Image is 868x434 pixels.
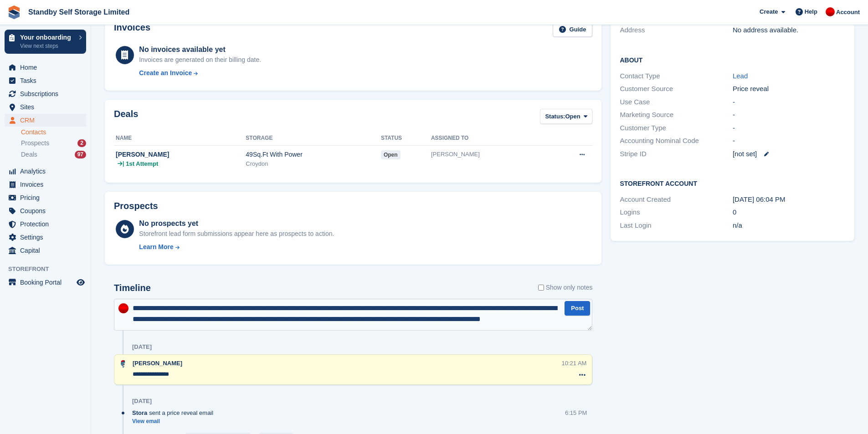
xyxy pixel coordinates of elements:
a: Prospects 2 [21,138,86,148]
span: Pricing [20,191,75,204]
button: Post [565,301,590,316]
div: 6:15 PM [565,408,587,417]
div: [DATE] 06:04 PM [733,194,845,205]
a: Your onboarding View next steps [5,30,86,54]
h2: Prospects [114,201,158,211]
a: menu [5,74,86,87]
div: 0 [733,207,845,218]
div: Use Case [620,97,732,107]
div: - [733,97,845,107]
span: CRM [20,114,75,127]
span: [PERSON_NAME] [133,360,182,367]
span: open [381,150,401,159]
div: 49Sq.Ft With Power [246,150,381,159]
a: menu [5,114,86,127]
a: menu [5,61,86,74]
span: Protection [20,218,75,230]
a: menu [5,204,86,217]
a: menu [5,87,86,100]
label: Show only notes [538,283,593,292]
div: 10:21 AM [562,359,587,368]
div: Accounting Nominal Code [620,136,732,146]
span: Capital [20,244,75,257]
div: 97 [75,151,86,158]
img: Aaron Winter [118,303,128,313]
div: Invoices are generated on their billing date. [139,55,261,65]
th: Name [114,131,246,146]
div: Learn More [139,242,173,252]
div: [not set] [733,149,845,159]
a: Learn More [139,242,334,252]
p: View next steps [20,42,74,50]
div: n/a [733,220,845,231]
span: Settings [20,231,75,244]
div: Price reveal [733,84,845,94]
a: menu [5,191,86,204]
img: Glenn Fisher [118,359,128,369]
span: Open [565,112,580,121]
h2: About [620,55,845,64]
a: Deals 97 [21,150,86,159]
h2: Deals [114,109,138,126]
input: Show only notes [538,283,544,292]
div: [PERSON_NAME] [116,150,246,159]
a: menu [5,244,86,257]
th: Storage [246,131,381,146]
a: Preview store [75,277,86,288]
div: Storefront lead form submissions appear here as prospects to action. [139,229,334,239]
button: Status: Open [540,109,592,124]
span: Account [836,8,860,17]
span: Home [20,61,75,74]
p: Your onboarding [20,34,74,41]
div: Contact Type [620,71,732,82]
div: Account Created [620,194,732,205]
span: 1st Attempt [126,159,158,168]
a: Guide [553,22,593,37]
div: - [733,136,845,146]
div: [DATE] [132,398,152,405]
span: Analytics [20,165,75,178]
div: Croydon [246,159,381,168]
a: Contacts [21,128,86,137]
span: Sites [20,101,75,113]
div: 2 [77,139,86,147]
a: Standby Self Storage Limited [25,5,133,20]
a: Create an Invoice [139,68,261,78]
span: Help [805,7,817,16]
th: Assigned to [431,131,547,146]
span: Invoices [20,178,75,191]
div: Customer Source [620,84,732,94]
div: No invoices available yet [139,44,261,55]
div: Stripe ID [620,149,732,159]
div: Marketing Source [620,110,732,120]
h2: Storefront Account [620,179,845,188]
span: Stora [132,408,147,417]
div: [PERSON_NAME] [431,150,547,159]
div: No prospects yet [139,218,334,229]
a: menu [5,276,86,289]
a: Lead [733,72,748,80]
span: Coupons [20,204,75,217]
div: Address [620,25,732,36]
span: Subscriptions [20,87,75,100]
span: Create [760,7,778,16]
div: No address available. [733,25,845,36]
h2: Invoices [114,22,150,37]
div: - [733,123,845,133]
span: Booking Portal [20,276,75,289]
span: Storefront [8,265,91,274]
a: menu [5,218,86,230]
span: Tasks [20,74,75,87]
a: menu [5,101,86,113]
div: Customer Type [620,123,732,133]
a: menu [5,231,86,244]
div: Logins [620,207,732,218]
th: Status [381,131,431,146]
h2: Timeline [114,283,151,293]
div: - [733,110,845,120]
img: Aaron Winter [826,7,835,16]
span: Prospects [21,139,49,148]
span: Status: [545,112,565,121]
a: menu [5,165,86,178]
img: stora-icon-8386f47178a22dfd0bd8f6a31ec36ba5ce8667c1dd55bd0f319d3a0aa187defe.svg [7,5,21,19]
